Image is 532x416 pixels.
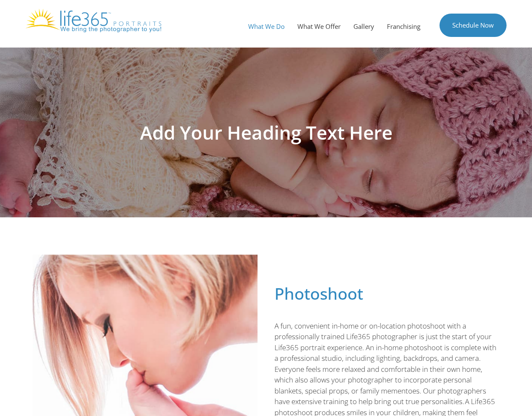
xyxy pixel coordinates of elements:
[242,14,291,39] a: What We Do
[291,14,347,39] a: What We Offer
[381,14,427,39] a: Franchising
[28,123,504,142] h1: Add Your Heading Text Here
[274,282,363,304] span: Photoshoot
[347,14,381,39] a: Gallery
[25,8,161,32] img: Life365
[440,14,507,37] a: Schedule Now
